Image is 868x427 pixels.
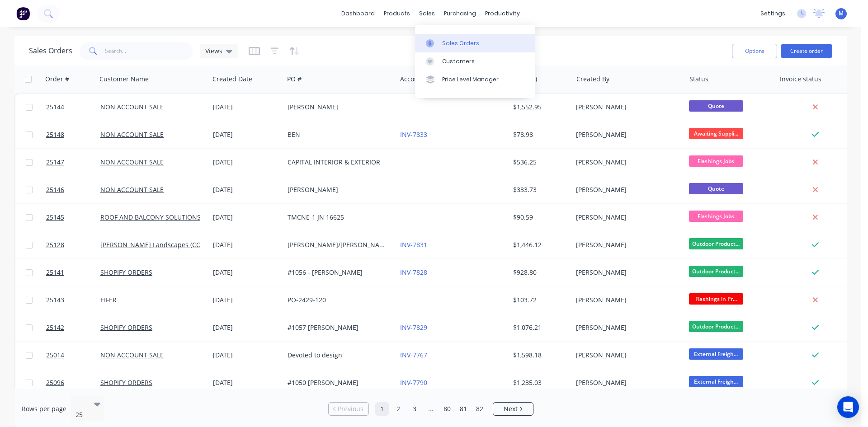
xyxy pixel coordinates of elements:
[513,323,566,332] div: $1,076.21
[16,7,30,20] img: Factory
[513,268,566,277] div: $928.80
[780,75,821,84] div: Invoice status
[288,323,388,332] div: #1057 [PERSON_NAME]
[288,185,388,194] div: [PERSON_NAME]
[46,130,64,139] span: 25148
[689,348,743,360] span: External Freigh...
[288,268,388,277] div: #1056 - [PERSON_NAME]
[513,240,566,249] div: $1,446.12
[513,130,566,139] div: $78.98
[379,7,415,20] div: products
[400,240,427,249] a: INV-7831
[46,296,64,305] span: 25143
[100,213,201,221] a: ROOF AND BALCONY SOLUTIONS
[288,351,388,360] div: Devoted to design
[213,158,280,167] div: [DATE]
[689,100,743,112] span: Quote
[100,378,152,387] a: SHOPIFY ORDERS
[288,158,388,167] div: CAPITAL INTERIOR & EXTERIOR
[46,351,64,360] span: 25014
[756,7,790,20] div: settings
[442,75,499,84] div: Price Level Manager
[46,149,100,176] a: 25147
[392,402,405,416] a: Page 2
[400,75,460,84] div: Accounting Order #
[46,204,100,231] a: 25145
[212,75,252,84] div: Created Date
[205,46,222,56] span: Views
[99,75,149,84] div: Customer Name
[100,323,152,332] a: SHOPIFY ORDERS
[576,185,676,194] div: [PERSON_NAME]
[439,7,481,20] div: purchasing
[213,296,280,305] div: [DATE]
[513,103,566,112] div: $1,552.95
[46,176,100,203] a: 25146
[689,321,743,332] span: Outdoor Product...
[576,268,676,277] div: [PERSON_NAME]
[576,296,676,305] div: [PERSON_NAME]
[46,231,100,258] a: 25128
[288,213,388,222] div: TMCNE-1 JN 16625
[213,213,280,222] div: [DATE]
[473,402,486,416] a: Page 82
[288,296,388,305] div: PO-2429-120
[493,404,533,413] a: Next page
[46,121,100,148] a: 25148
[576,103,676,112] div: [PERSON_NAME]
[100,103,164,111] a: NON ACCOUNT SALE
[415,52,535,70] a: Customers
[424,402,438,416] a: Jump forward
[46,268,64,277] span: 25141
[213,185,280,194] div: [DATE]
[689,293,743,305] span: Flashings in Pr...
[408,402,421,416] a: Page 3
[288,378,388,387] div: #1050 [PERSON_NAME]
[46,369,100,396] a: 25096
[442,39,479,47] div: Sales Orders
[100,130,164,139] a: NON ACCOUNT SALE
[576,351,676,360] div: [PERSON_NAME]
[400,323,427,332] a: INV-7829
[576,75,609,84] div: Created By
[288,103,388,112] div: [PERSON_NAME]
[689,238,743,249] span: Outdoor Product...
[513,185,566,194] div: $333.73
[288,240,388,249] div: [PERSON_NAME]/[PERSON_NAME]
[837,396,859,418] div: Open Intercom Messenger
[46,185,64,194] span: 25146
[576,213,676,222] div: [PERSON_NAME]
[100,296,117,304] a: EIFER
[213,103,280,112] div: [DATE]
[213,351,280,360] div: [DATE]
[75,410,86,419] div: 25
[288,130,388,139] div: BEN
[45,75,69,84] div: Order #
[576,378,676,387] div: [PERSON_NAME]
[689,266,743,277] span: Outdoor Product...
[338,404,363,413] span: Previous
[576,130,676,139] div: [PERSON_NAME]
[22,404,66,413] span: Rows per page
[29,47,72,55] h1: Sales Orders
[732,44,777,58] button: Options
[46,103,64,112] span: 25144
[442,57,475,66] div: Customers
[100,185,164,194] a: NON ACCOUNT SALE
[689,211,743,222] span: Flashings Jobs
[213,378,280,387] div: [DATE]
[481,7,524,20] div: productivity
[46,240,64,249] span: 25128
[46,213,64,222] span: 25145
[513,296,566,305] div: $103.72
[325,402,537,416] ul: Pagination
[576,158,676,167] div: [PERSON_NAME]
[329,404,368,413] a: Previous page
[46,94,100,121] a: 25144
[46,286,100,314] a: 25143
[415,70,535,89] a: Price Level Manager
[504,404,518,413] span: Next
[100,351,164,359] a: NON ACCOUNT SALE
[287,75,302,84] div: PO #
[576,323,676,332] div: [PERSON_NAME]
